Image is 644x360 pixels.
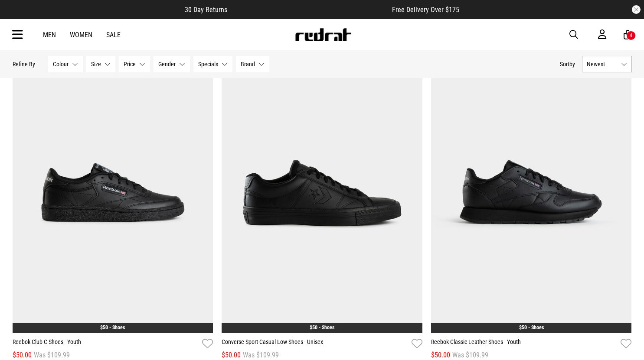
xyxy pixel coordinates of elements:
[53,61,69,68] span: Colour
[241,61,255,68] span: Brand
[13,337,199,350] a: Reebok Club C Shoes - Youth
[7,3,33,29] button: Open LiveChat chat widget
[624,30,632,39] a: 4
[43,31,56,39] a: Men
[236,56,269,72] button: Brand
[245,5,375,14] iframe: Customer reviews powered by Trustpilot
[13,61,35,68] p: Refine By
[185,6,227,14] span: 30 Day Returns
[48,56,83,72] button: Colour
[560,59,575,69] button: Sortby
[392,6,459,14] span: Free Delivery Over $175
[13,53,213,334] img: Reebok Club C Shoes - Youth in Black
[431,53,632,334] img: Reebok Classic Leather Shoes - Youth in Black
[158,61,176,68] span: Gender
[124,61,136,68] span: Price
[154,56,190,72] button: Gender
[70,31,92,39] a: Women
[91,61,101,68] span: Size
[587,61,618,68] span: Newest
[569,61,575,68] span: by
[193,56,232,72] button: Specials
[198,61,218,68] span: Specials
[119,56,150,72] button: Price
[222,53,422,334] img: Converse Sport Casual Low Shoes - Unisex in Black
[294,28,352,41] img: Redrat logo
[431,337,618,350] a: Reebok Classic Leather Shoes - Youth
[106,31,121,39] a: Sale
[222,337,408,350] a: Converse Sport Casual Low Shoes - Unisex
[582,56,632,72] button: Newest
[86,56,115,72] button: Size
[519,324,544,331] a: $50 - Shoes
[100,324,125,331] a: $50 - Shoes
[310,324,334,331] a: $50 - Shoes
[630,32,632,39] div: 4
